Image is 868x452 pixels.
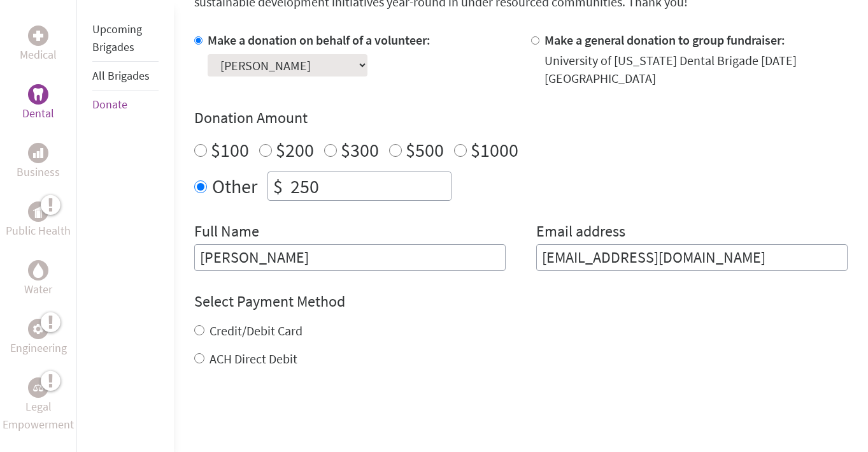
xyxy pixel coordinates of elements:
[210,351,297,367] label: ACH Direct Debit
[28,84,48,105] div: Dental
[341,138,379,162] label: $300
[28,201,48,222] div: Public Health
[28,377,48,398] div: Legal Empowerment
[406,138,444,162] label: $500
[28,260,48,281] div: Water
[276,138,314,162] label: $200
[544,52,848,87] div: University of [US_STATE] Dental Brigade [DATE] [GEOGRAPHIC_DATA]
[28,26,48,46] div: Medical
[208,32,430,48] label: Make a donation on behalf of a volunteer:
[33,88,43,100] img: Dental
[33,324,43,334] img: Engineering
[28,143,48,163] div: Business
[20,46,57,64] p: Medical
[92,62,159,91] li: All Brigades
[212,171,257,201] label: Other
[28,319,48,339] div: Engineering
[92,68,150,83] a: All Brigades
[194,221,259,244] label: Full Name
[33,263,43,277] img: Water
[33,148,43,158] img: Business
[92,15,159,62] li: Upcoming Brigades
[6,222,71,240] p: Public Health
[3,377,74,434] a: Legal EmpowermentLegal Empowerment
[288,172,451,200] input: Enter Amount
[33,31,43,41] img: Medical
[24,260,52,298] a: WaterWater
[194,244,506,271] input: Enter Full Name
[17,163,60,181] p: Business
[22,84,54,122] a: DentalDental
[17,143,60,181] a: BusinessBusiness
[24,281,52,298] p: Water
[210,323,302,339] label: Credit/Debit Card
[471,138,518,162] label: $1000
[194,291,848,312] h4: Select Payment Method
[194,393,388,443] iframe: reCAPTCHA
[3,398,74,434] p: Legal Empowerment
[194,108,848,128] h4: Donation Amount
[92,91,159,119] li: Donate
[544,32,785,48] label: Make a general donation to group fundraiser:
[22,105,54,122] p: Dental
[536,221,625,244] label: Email address
[536,244,848,271] input: Your Email
[10,339,67,357] p: Engineering
[20,26,57,64] a: MedicalMedical
[33,384,43,391] img: Legal Empowerment
[10,319,67,357] a: EngineeringEngineering
[268,172,288,200] div: $
[6,201,71,240] a: Public HealthPublic Health
[211,138,249,162] label: $100
[92,22,142,54] a: Upcoming Brigades
[92,97,127,112] a: Donate
[33,205,43,218] img: Public Health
